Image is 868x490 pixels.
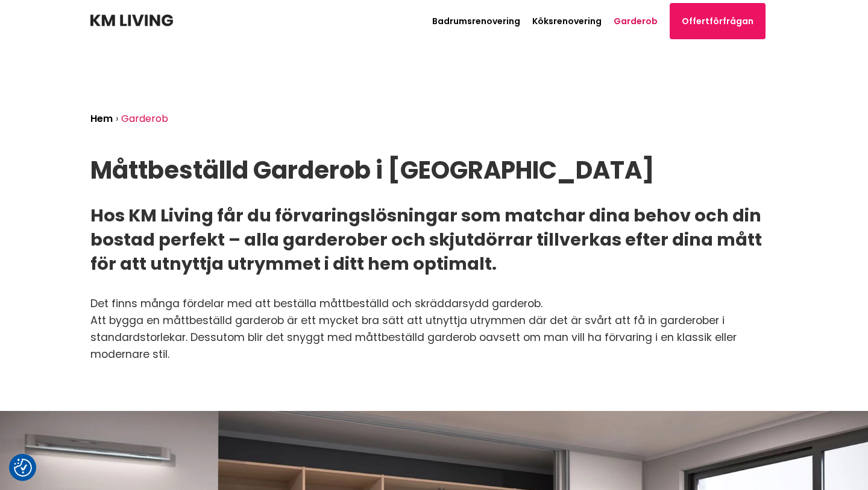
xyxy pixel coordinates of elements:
[532,15,602,27] a: Köksrenovering
[670,3,766,39] a: Offertförfrågan
[90,14,173,27] img: KM Living
[90,112,113,126] a: Hem
[614,15,658,27] a: Garderob
[14,459,32,477] button: Samtyckesinställningar
[121,110,171,128] li: Garderob
[432,15,520,27] a: Badrumsrenovering
[90,157,778,184] h1: Måttbeställd Garderob i [GEOGRAPHIC_DATA]
[90,203,778,276] h2: Hos KM Living får du förvaringslösningar som matchar dina behov och din bostad perfekt – alla gar...
[116,110,121,128] li: ›
[90,295,778,363] p: Det finns många fördelar med att beställa måttbeställd och skräddarsydd garderob. Att bygga en må...
[14,459,32,477] img: Revisit consent button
